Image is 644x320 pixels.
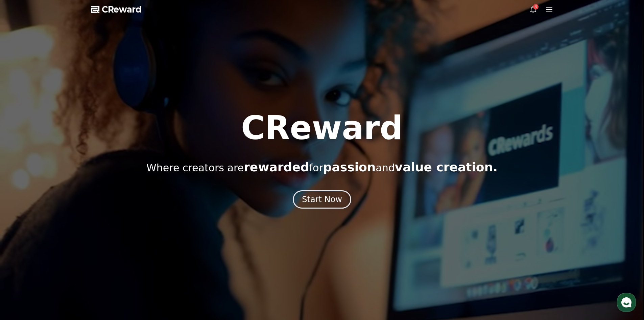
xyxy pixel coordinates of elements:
h1: CReward [241,112,403,144]
span: Settings [100,225,117,230]
a: 3 [529,5,537,14]
span: passion [323,160,376,174]
a: Messages [45,215,87,232]
a: Home [2,215,45,232]
a: Start Now [293,197,351,204]
span: rewarded [244,160,309,174]
button: Start Now [293,190,351,209]
span: value creation. [395,160,498,174]
span: Home [17,225,29,230]
div: Start Now [302,194,342,205]
a: CReward [91,4,142,15]
span: CReward [102,4,142,15]
div: 3 [533,4,539,9]
a: Settings [87,215,130,232]
span: Messages [56,225,76,231]
p: Where creators are for and [146,161,498,174]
